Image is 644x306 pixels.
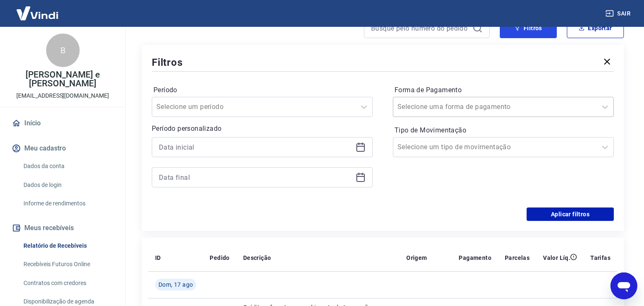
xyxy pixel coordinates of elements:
a: Dados da conta [20,158,115,175]
button: Aplicar filtros [527,207,614,221]
p: Pedido [210,254,229,262]
img: Vindi [10,0,65,26]
iframe: Botão para abrir a janela de mensagens [610,272,637,299]
p: Tarifas [590,254,610,262]
button: Meu cadastro [10,139,115,158]
label: Forma de Pagamento [395,85,612,95]
a: Relatório de Recebíveis [20,237,115,254]
p: Descrição [243,254,271,262]
a: Recebíveis Futuros Online [20,256,115,273]
div: B [46,34,80,67]
p: Pagamento [459,254,491,262]
button: Filtros [500,18,557,38]
a: Início [10,114,115,132]
p: Parcelas [505,254,530,262]
p: Origem [406,254,427,262]
input: Data final [159,171,352,184]
a: Dados de login [20,176,115,194]
button: Sair [604,6,634,21]
input: Data inicial [159,141,352,153]
h5: Filtros [152,56,183,69]
p: ID [155,254,161,262]
label: Tipo de Movimentação [395,125,612,135]
p: [EMAIL_ADDRESS][DOMAIN_NAME] [16,91,109,100]
label: Período [153,85,371,95]
input: Busque pelo número do pedido [371,22,469,34]
button: Exportar [567,18,624,38]
p: [PERSON_NAME] e [PERSON_NAME] [7,70,119,88]
a: Contratos com credores [20,275,115,292]
span: Dom, 17 ago [158,280,193,289]
p: Período personalizado [152,124,373,134]
a: Informe de rendimentos [20,195,115,212]
button: Meus recebíveis [10,219,115,237]
p: Valor Líq. [543,254,570,262]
